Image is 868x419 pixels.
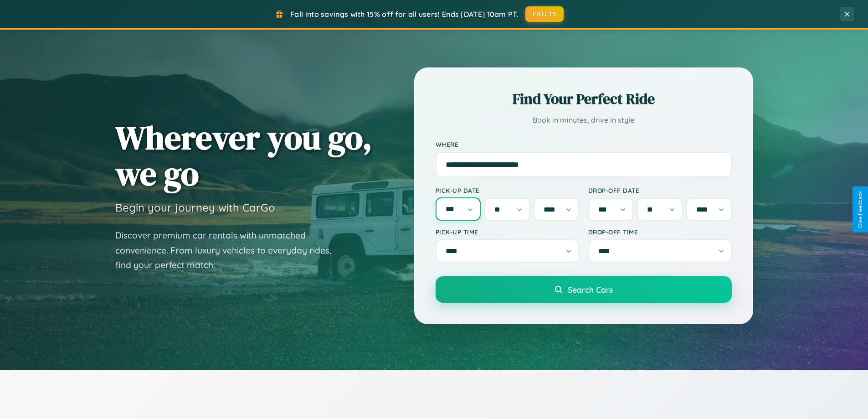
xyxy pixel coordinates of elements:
[115,201,275,214] h3: Begin your journey with CarGo
[436,186,579,194] label: Pick-up Date
[525,6,564,22] button: FALL15
[568,285,613,295] span: Search Cars
[857,191,863,228] div: Give Feedback
[588,228,732,236] label: Drop-off Time
[436,228,579,236] label: Pick-up Time
[115,119,372,191] h1: Wherever you go, we go
[436,114,732,127] p: Book in minutes, drive in style
[290,10,519,19] span: Fall into savings with 15% off for all users! Ends [DATE] 10am PT.
[588,186,732,194] label: Drop-off Date
[436,89,732,109] h2: Find Your Perfect Ride
[436,276,732,303] button: Search Cars
[115,228,343,273] p: Discover premium car rentals with unmatched convenience. From luxury vehicles to everyday rides, ...
[436,140,732,148] label: Where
